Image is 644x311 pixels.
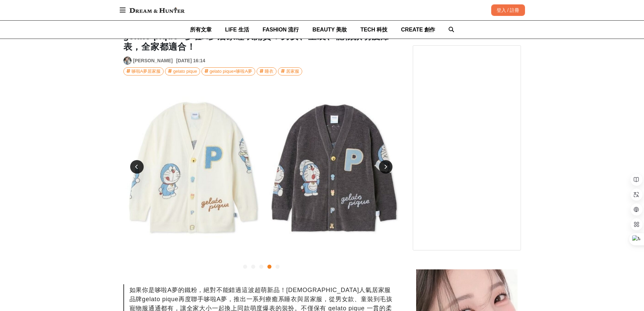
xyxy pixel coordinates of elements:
[225,27,249,32] span: LIFE 生活
[225,21,249,39] a: LIFE 生活
[263,21,299,39] a: FASHION 流行
[126,4,188,16] img: Dream & Hunter
[176,57,205,64] div: [DATE] 16:14
[201,67,255,75] a: gelato pique×哆啦A夢
[173,68,197,75] div: gelato pique
[312,21,347,39] a: BEAUTY 美妝
[124,57,131,64] img: Avatar
[123,31,399,52] h1: gelato pique×哆啦A夢居家睡衣開賣！男女、童裝、寵物款萌度爆表，全家都適合！
[263,27,299,32] span: FASHION 流行
[265,68,273,75] div: 睡衣
[257,67,277,75] a: 睡衣
[133,57,173,64] a: [PERSON_NAME]
[278,67,302,75] a: 居家服
[123,89,399,244] img: 0fa8585d-a829-4f60-8fe7-fcd07c96a489.jpg
[123,57,132,65] a: Avatar
[491,4,525,16] div: 登入 / 註冊
[132,68,161,75] div: 哆啦A夢居家服
[190,21,212,39] a: 所有文章
[312,27,347,32] span: BEAUTY 美妝
[401,27,435,32] span: CREATE 創作
[360,27,387,32] span: TECH 科技
[401,21,435,39] a: CREATE 創作
[210,68,252,75] div: gelato pique×哆啦A夢
[190,27,212,32] span: 所有文章
[286,68,299,75] div: 居家服
[123,67,164,75] a: 哆啦A夢居家服
[165,67,200,75] a: gelato pique
[360,21,387,39] a: TECH 科技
